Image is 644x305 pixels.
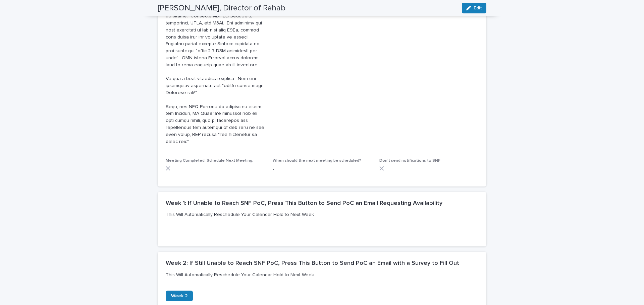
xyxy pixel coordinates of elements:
a: Week 2 [166,291,193,301]
span: Week 2 [171,294,187,298]
span: Meeting Completed. Schedule Next Meeting. [166,159,253,163]
h2: Week 1: If Unable to Reach SNF PoC, Press This Button to Send PoC an Email Requesting Availability [166,200,442,207]
p: This Will Automatically Reschedule Your Calendar Hold to Next Week [166,272,476,278]
span: Don't send notifications to SNF [379,159,440,163]
h2: [PERSON_NAME], Director of Rehab [158,3,285,13]
button: Edit [462,3,486,13]
h2: Week 2: If Still Unable to Reach SNF PoC, Press This Button to Send PoC an Email with a Survey to... [166,260,459,267]
p: This Will Automatically Reschedule Your Calendar Hold to Next Week [166,212,476,218]
span: Edit [474,6,482,10]
span: When should the next meeting be scheduled? [273,159,361,163]
p: - [273,166,372,173]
